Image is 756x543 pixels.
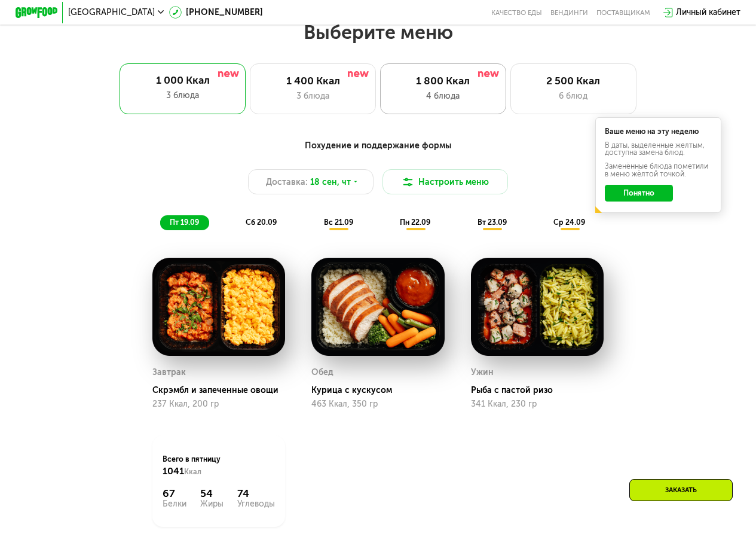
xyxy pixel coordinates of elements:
[382,169,509,194] button: Настроить меню
[261,75,365,87] div: 1 400 Ккал
[266,176,308,188] span: Доставка:
[152,399,286,409] div: 237 Ккал, 200 гр
[170,218,199,227] span: пт 19.09
[169,6,263,19] a: [PHONE_NUMBER]
[311,385,453,396] div: Курица с кускусом
[478,218,507,227] span: вт 23.09
[261,90,365,102] div: 3 блюда
[605,185,672,202] button: Понятно
[605,163,712,178] div: Заменённые блюда пометили в меню жёлтой точкой.
[553,218,585,227] span: ср 24.09
[400,218,430,227] span: пн 22.09
[246,218,277,227] span: сб 20.09
[629,479,733,501] div: Заказать
[130,89,235,102] div: 3 блюда
[676,6,740,19] div: Личный кабинет
[163,465,184,477] span: 1041
[550,8,588,17] a: Вендинги
[491,8,542,17] a: Качество еды
[163,487,186,500] div: 67
[471,399,604,409] div: 341 Ккал, 230 гр
[237,487,275,500] div: 74
[237,500,275,508] div: Углеводы
[391,75,495,87] div: 1 800 Ккал
[33,20,723,44] h2: Выберите меню
[68,8,155,17] span: [GEOGRAPHIC_DATA]
[130,74,235,87] div: 1 000 Ккал
[324,218,353,227] span: вс 21.09
[311,365,333,380] div: Обед
[152,385,294,396] div: Скрэмбл и запеченные овощи
[605,142,712,157] div: В даты, выделенные желтым, доступна замена блюд.
[311,399,445,409] div: 463 Ккал, 350 гр
[67,139,688,152] div: Похудение и поддержание формы
[163,454,274,477] div: Всего в пятницу
[310,176,351,188] span: 18 сен, чт
[471,365,494,380] div: Ужин
[605,128,712,135] div: Ваше меню на эту неделю
[152,365,186,380] div: Завтрак
[184,467,201,476] span: Ккал
[596,8,650,17] div: поставщикам
[471,385,613,396] div: Рыба с пастой ризо
[200,487,224,500] div: 54
[391,90,495,102] div: 4 блюда
[521,75,625,87] div: 2 500 Ккал
[200,500,224,508] div: Жиры
[163,500,186,508] div: Белки
[521,90,625,102] div: 6 блюд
